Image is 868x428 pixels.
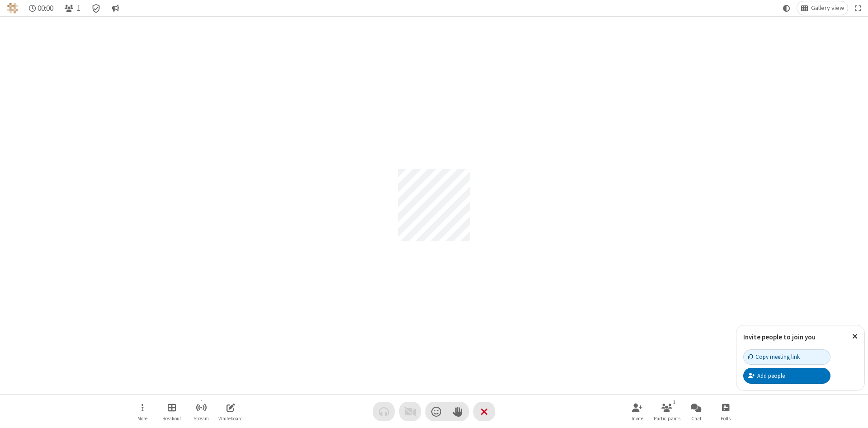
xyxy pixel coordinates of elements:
[670,398,678,406] div: 1
[61,1,84,15] button: Open participant list
[743,368,830,383] button: Add people
[193,416,209,421] span: Stream
[624,399,651,424] button: Invite participants (Alt+I)
[632,416,643,421] span: Invite
[447,402,469,421] button: Raise hand
[473,402,495,421] button: End or leave meeting
[162,416,181,421] span: Breakout
[77,4,80,13] span: 1
[137,416,147,421] span: More
[691,416,702,421] span: Chat
[158,399,185,424] button: Manage Breakout Rooms
[653,399,680,424] button: Open participant list
[88,1,105,15] div: Meeting details Encryption enabled
[845,325,864,348] button: Close popover
[425,402,447,421] button: Send a reaction
[797,1,848,15] button: Change layout
[654,416,680,421] span: Participants
[743,349,830,365] button: Copy meeting link
[811,5,844,12] span: Gallery view
[373,402,395,421] button: Audio problem - check your Internet connection or call by phone
[851,1,865,15] button: Fullscreen
[218,416,243,421] span: Whiteboard
[188,399,215,424] button: Start streaming
[108,1,123,15] button: Conversation
[217,399,244,424] button: Open shared whiteboard
[779,1,794,15] button: Using system theme
[748,353,800,361] div: Copy meeting link
[7,3,18,14] img: QA Selenium DO NOT DELETE OR CHANGE
[399,402,421,421] button: Video
[712,399,739,424] button: Open poll
[38,4,53,13] span: 00:00
[721,416,731,421] span: Polls
[683,399,710,424] button: Open chat
[25,1,57,15] div: Timer
[743,333,816,341] label: Invite people to join you
[129,399,156,424] button: Open menu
